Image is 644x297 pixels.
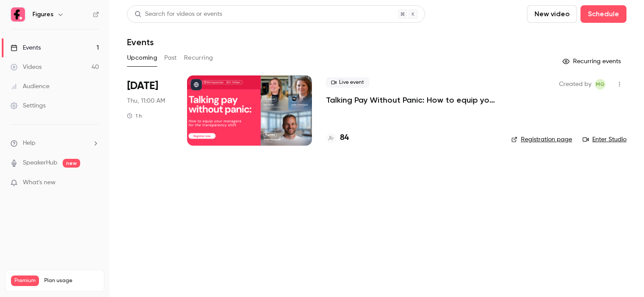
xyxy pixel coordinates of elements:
a: Talking Pay Without Panic: How to equip your managers for the transparency shift [326,95,497,105]
a: 84 [326,132,349,144]
span: Created by [559,79,591,89]
button: New video [527,5,577,23]
li: help-dropdown-opener [11,139,99,148]
span: Plan usage [44,277,99,284]
button: Recurring [184,51,213,65]
a: SpeakerHub [23,158,57,168]
div: Sep 18 Thu, 11:00 AM (Europe/Paris) [127,75,173,146]
div: Settings [11,101,46,110]
div: Audience [11,82,50,91]
span: Thu, 11:00 AM [127,97,165,105]
iframe: Noticeable Trigger [88,179,99,187]
button: Schedule [580,5,626,23]
a: Registration page [511,135,572,144]
span: What's new [23,178,56,187]
div: Events [11,43,41,52]
button: Recurring events [559,54,626,68]
span: [DATE] [127,79,158,93]
div: Videos [11,63,42,72]
div: Search for videos or events [134,10,222,19]
span: Premium [11,276,39,286]
span: new [63,159,80,168]
div: 1 h [127,112,142,119]
span: Mégane Gateau [595,79,605,89]
span: MG [596,79,605,89]
a: Enter Studio [583,135,626,144]
h1: Events [127,37,154,47]
button: Past [164,51,177,65]
span: Live event [326,77,369,88]
img: Figures [11,7,25,21]
span: Help [23,139,35,148]
h4: 84 [340,132,349,144]
button: Upcoming [127,51,157,65]
h6: Figures [32,10,53,19]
